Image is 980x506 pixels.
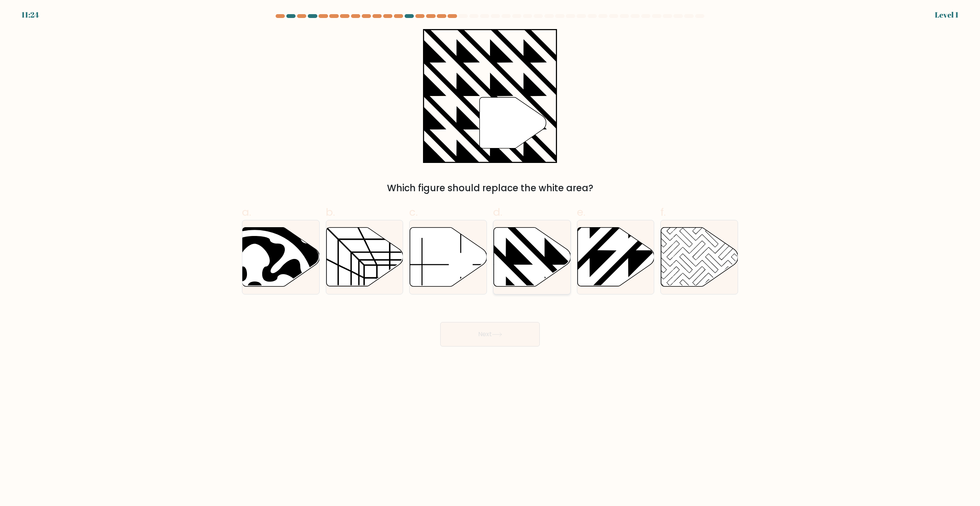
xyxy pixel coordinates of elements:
[242,205,251,220] span: a.
[480,98,546,148] g: "
[247,181,733,195] div: Which figure should replace the white area?
[326,205,335,220] span: b.
[935,9,959,21] div: Level 1
[660,205,666,220] span: f.
[21,9,39,21] div: 11:24
[440,322,540,347] button: Next
[577,205,585,220] span: e.
[409,205,418,220] span: c.
[493,205,502,220] span: d.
